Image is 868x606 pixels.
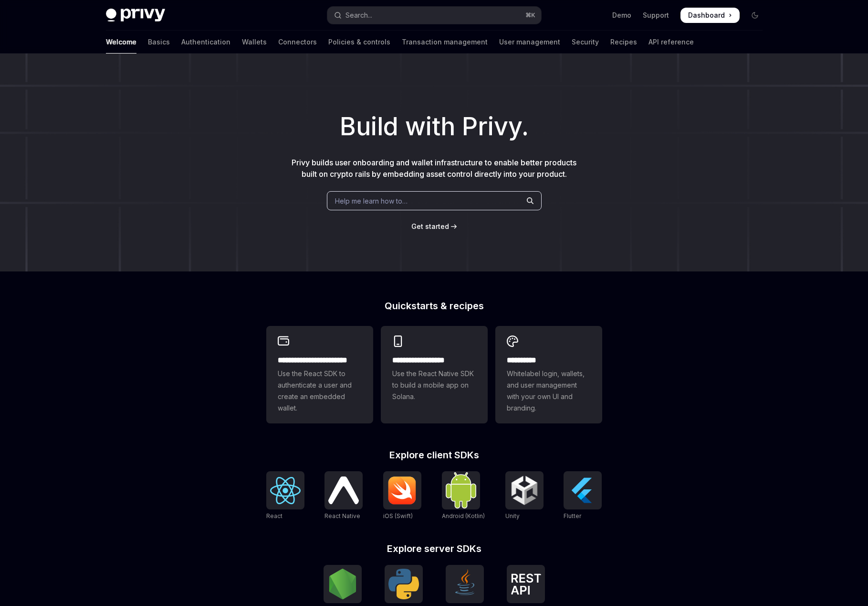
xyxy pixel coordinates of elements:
[450,569,480,599] img: Java
[324,512,360,519] span: React Native
[411,222,449,231] a: Get started
[383,512,413,519] span: iOS (Swift)
[266,512,282,519] span: React
[648,31,694,54] a: API reference
[564,471,602,521] a: FlutterFlutter
[442,512,485,519] span: Android (Kotlin)
[327,7,541,24] button: Open search
[525,11,535,19] span: ⌘ K
[511,574,541,595] img: REST API
[278,31,317,54] a: Connectors
[266,471,304,521] a: ReactReact
[266,450,602,460] h2: Explore client SDKs
[15,108,853,145] h1: Build with Privy.
[328,476,359,504] img: React Native
[688,11,725,20] span: Dashboard
[335,196,408,206] span: Help me learn how to…
[411,222,449,230] span: Get started
[564,512,581,519] span: Flutter
[345,10,372,21] div: Search...
[327,569,358,599] img: NodeJS
[572,31,599,54] a: Security
[505,512,520,519] span: Unity
[242,31,267,54] a: Wallets
[324,471,363,521] a: React NativeReact Native
[292,158,576,179] span: Privy builds user onboarding and wallet infrastructure to enable better products built on crypto ...
[387,476,418,505] img: iOS (Swift)
[383,471,421,521] a: iOS (Swift)iOS (Swift)
[680,8,740,23] a: Dashboard
[266,301,602,311] h2: Quickstarts & recipes
[747,8,763,23] button: Toggle dark mode
[270,477,301,504] img: React
[509,475,540,506] img: Unity
[610,31,637,54] a: Recipes
[181,31,230,54] a: Authentication
[106,9,165,22] img: dark logo
[612,11,631,20] a: Demo
[567,475,598,506] img: Flutter
[505,471,544,521] a: UnityUnity
[442,471,485,521] a: Android (Kotlin)Android (Kotlin)
[446,472,476,508] img: Android (Kotlin)
[381,326,488,423] a: **** **** **** ***Use the React Native SDK to build a mobile app on Solana.
[507,368,591,414] span: Whitelabel login, wallets, and user management with your own UI and branding.
[499,31,560,54] a: User management
[148,31,170,54] a: Basics
[643,11,669,20] a: Support
[388,569,419,599] img: Python
[266,544,602,553] h2: Explore server SDKs
[392,368,476,402] span: Use the React Native SDK to build a mobile app on Solana.
[278,368,362,414] span: Use the React SDK to authenticate a user and create an embedded wallet.
[328,31,390,54] a: Policies & controls
[495,326,602,423] a: **** *****Whitelabel login, wallets, and user management with your own UI and branding.
[402,31,488,54] a: Transaction management
[106,31,136,54] a: Welcome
